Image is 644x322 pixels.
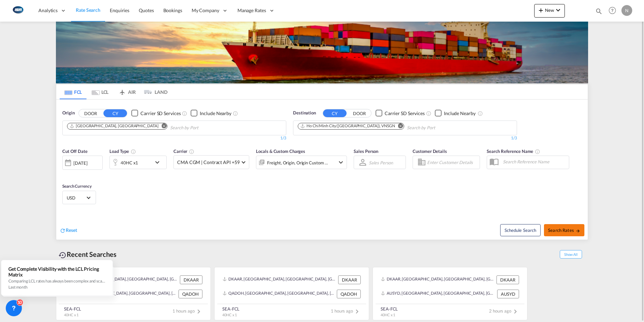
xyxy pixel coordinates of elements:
[69,123,158,129] div: Aarhus, DKAAR
[595,7,603,18] div: icon-magnify
[109,149,136,154] span: Load Type
[394,123,404,130] button: Remove
[381,306,398,312] div: SEA-FCL
[478,111,483,116] md-icon: Unchecked: Ignores neighbouring ports when fetching rates.Checked : Includes neighbouring ports w...
[114,84,140,99] md-tab-item: AIR
[381,275,495,284] div: DKAAR, Aarhus, Denmark, Northern Europe, Europe
[140,84,167,99] md-tab-item: LAND
[381,313,395,317] span: 40HC x 1
[413,149,447,154] span: Customer Details
[297,121,474,133] md-chips-wrap: Chips container. Use arrow keys to select chips.
[548,227,580,233] span: Search Rates
[497,290,519,298] div: AUSYD
[223,275,336,284] div: DKAAR, Aarhus, Denmark, Northern Europe, Europe
[170,123,234,133] input: Chips input.
[496,275,519,284] div: DKAAR
[621,5,632,16] div: N
[56,247,119,262] div: Recent Searches
[191,110,231,117] md-checkbox: Checkbox No Ink
[60,84,87,99] md-tab-item: FCL
[385,110,425,117] div: Carrier SD Services
[368,158,394,167] md-select: Sales Person
[56,5,588,83] img: LCL+%26+FCL+BACKGROUND.png
[189,149,194,154] md-icon: The selected Trucker/Carrierwill be displayed in the rate results If the rates are from another f...
[537,7,562,13] span: New
[376,110,425,117] md-checkbox: Checkbox No Ink
[200,110,231,117] div: Include Nearby
[163,7,182,13] span: Bookings
[180,275,202,284] div: DKAAR
[607,5,621,17] div: Help
[554,6,562,14] md-icon: icon-chevron-down
[544,224,584,236] button: Search Ratesicon-arrow-right
[381,290,495,298] div: AUSYD, Sydney, Australia, Oceania, Oceania
[534,4,565,18] button: icon-plus 400-fgNewicon-chevron-down
[62,184,92,189] span: Search Currency
[64,313,78,317] span: 40HC x 1
[56,267,211,320] recent-search-card: DKAAR, [GEOGRAPHIC_DATA], [GEOGRAPHIC_DATA], [GEOGRAPHIC_DATA], [GEOGRAPHIC_DATA] DKAARQADOH, [GE...
[195,307,203,316] md-icon: icon-chevron-right
[426,111,431,116] md-icon: Unchecked: Search for CY (Container Yard) services for all selected carriers.Checked : Search for...
[607,5,618,16] span: Help
[172,308,203,314] span: 1 hours ago
[293,135,517,141] div: 1/3
[139,7,154,13] span: Quotes
[560,250,582,259] span: Show All
[487,149,540,154] span: Search Reference Name
[353,307,361,316] md-icon: icon-chevron-right
[60,227,77,234] div: icon-refreshReset
[153,158,165,166] md-icon: icon-chevron-down
[38,7,58,14] span: Analytics
[109,156,167,169] div: 40HC x1icon-chevron-down
[157,123,167,130] button: Remove
[64,306,81,312] div: SEA-FCL
[337,290,361,298] div: QADOH
[62,149,88,154] span: Cut Off Date
[233,111,238,116] md-icon: Unchecked: Ignores neighbouring ports when fetching rates.Checked : Includes neighbouring ports w...
[140,110,181,117] div: Carrier SD Services
[511,307,519,316] md-icon: icon-chevron-right
[10,3,25,18] img: 1aa151c0c08011ec8d6f413816f9a227.png
[576,229,580,233] md-icon: icon-arrow-right
[338,275,361,284] div: DKAAR
[537,6,545,14] md-icon: icon-plus 400-fg
[79,109,102,117] button: DOOR
[59,251,67,259] md-icon: icon-backup-restore
[444,110,476,117] div: Include Nearby
[435,110,476,117] md-checkbox: Checkbox No Ink
[222,306,239,312] div: SEA-FCL
[131,110,181,117] md-checkbox: Checkbox No Ink
[267,158,328,167] div: Freight Origin Origin Custom Factory Stuffing
[64,275,178,284] div: DKAAR, Aarhus, Denmark, Northern Europe, Europe
[56,100,588,240] div: OriginDOOR CY Checkbox No InkUnchecked: Search for CY (Container Yard) services for all selected ...
[489,308,519,314] span: 2 hours ago
[64,290,177,298] div: QADOH, Doha, Qatar, Middle East, Middle East
[66,193,92,203] md-select: Select Currency: $ USDUnited States Dollar
[223,290,335,298] div: QADOH, Doha, Qatar, Middle East, Middle East
[182,111,187,116] md-icon: Unchecked: Search for CY (Container Yard) services for all selected carriers.Checked : Search for...
[407,123,471,133] input: Chips input.
[595,7,603,15] md-icon: icon-magnify
[293,110,316,116] span: Destination
[214,267,369,320] recent-search-card: DKAAR, [GEOGRAPHIC_DATA], [GEOGRAPHIC_DATA], [GEOGRAPHIC_DATA], [GEOGRAPHIC_DATA] DKAARQADOH, [GE...
[69,123,160,129] div: Press delete to remove this chip.
[60,84,167,99] md-pagination-wrapper: Use the left and right arrow keys to navigate between tabs
[60,227,66,234] md-icon: icon-refresh
[118,88,126,93] md-icon: icon-airplane
[500,224,541,236] button: Note: By default Schedule search will only considerorigin ports, destination ports and cut off da...
[121,158,138,167] div: 40HC x1
[66,227,77,233] span: Reset
[348,109,371,117] button: DOOR
[354,149,378,154] span: Sales Person
[500,157,569,167] input: Search Reference Name
[237,7,266,14] span: Manage Rates
[67,195,86,201] span: USD
[131,149,136,154] md-icon: icon-information-outline
[177,159,239,166] span: CMA CGM | Contract API +59
[76,7,100,13] span: Rate Search
[192,7,219,14] span: My Company
[179,290,202,298] div: QADOH
[66,121,237,133] md-chips-wrap: Chips container. Use arrow keys to select chips.
[331,308,361,314] span: 1 hours ago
